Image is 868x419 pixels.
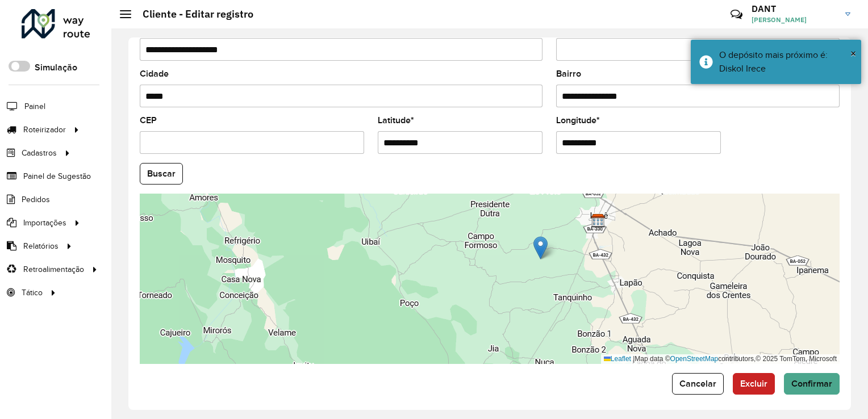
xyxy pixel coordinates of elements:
[23,240,59,252] span: Relatórios
[591,213,606,228] img: Diskol Irece
[670,355,719,363] a: OpenStreetMap
[378,114,414,127] label: Latitude
[672,373,724,395] button: Cancelar
[850,45,856,62] button: Close
[24,100,45,112] span: Painel
[719,48,853,76] div: O depósito mais próximo é: Diskol Irece
[23,170,91,182] span: Painel de Sugestão
[140,163,183,185] button: Buscar
[752,3,837,14] h3: DANT
[604,355,631,363] a: Leaflet
[556,114,600,127] label: Longitude
[131,8,253,20] h2: Cliente - Editar registro
[23,263,84,275] span: Retroalimentação
[140,67,169,81] label: Cidade
[791,379,832,388] span: Confirmar
[22,194,50,206] span: Pedidos
[22,287,43,299] span: Tático
[23,124,66,136] span: Roteirizador
[23,217,66,229] span: Importações
[733,373,775,395] button: Excluir
[850,47,856,60] span: ×
[784,373,840,395] button: Confirmar
[601,354,840,364] div: Map data © contributors,© 2025 TomTom, Microsoft
[35,61,77,74] label: Simulação
[633,355,635,363] span: |
[752,15,837,25] span: [PERSON_NAME]
[679,379,716,388] span: Cancelar
[22,147,57,159] span: Cadastros
[724,2,749,27] a: Contato Rápido
[533,236,548,259] img: Marker
[556,67,581,81] label: Bairro
[740,379,767,388] span: Excluir
[140,114,157,127] label: CEP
